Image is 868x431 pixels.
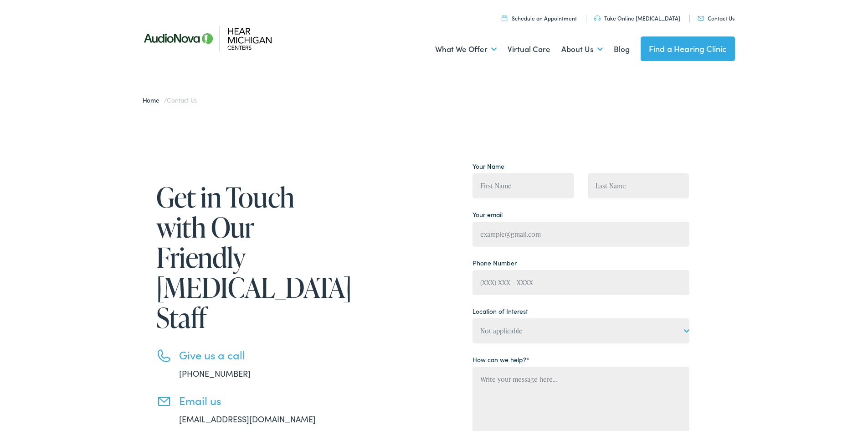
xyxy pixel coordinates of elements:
[594,16,601,21] img: utility icon
[502,15,507,21] img: utility icon
[588,173,689,198] input: Last Name
[473,355,529,364] label: How can we help?
[561,32,603,66] a: About Us
[508,32,550,66] a: Virtual Care
[502,14,577,22] a: Schedule an Appointment
[179,368,251,379] a: [PHONE_NUMBER]
[473,161,504,171] label: Your Name
[167,95,197,104] span: Contact Us
[473,173,574,198] input: First Name
[143,95,164,104] a: Home
[179,413,316,425] a: [EMAIL_ADDRESS][DOMAIN_NAME]
[473,258,517,268] label: Phone Number
[698,14,734,22] a: Contact Us
[156,182,343,332] h1: Get in Touch with Our Friendly [MEDICAL_DATA] Staff
[179,394,343,407] h3: Email us
[435,32,497,66] a: What We Offer
[473,210,503,219] label: Your email
[641,36,735,61] a: Find a Hearing Clinic
[179,348,343,362] h3: Give us a call
[594,14,680,22] a: Take Online [MEDICAL_DATA]
[473,270,689,295] input: (XXX) XXX - XXXX
[473,222,689,247] input: example@gmail.com
[698,16,704,21] img: utility icon
[614,32,630,66] a: Blog
[473,306,528,316] label: Location of Interest
[143,95,197,104] span: /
